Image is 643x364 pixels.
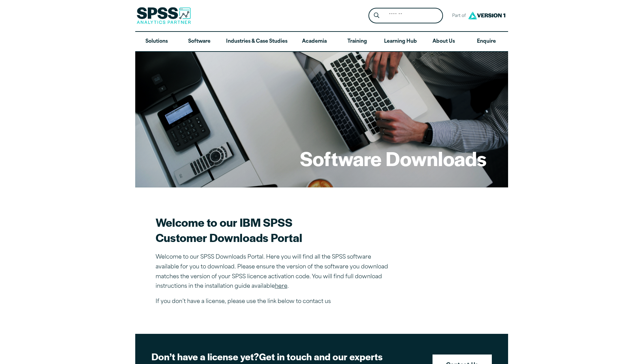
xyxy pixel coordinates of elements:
a: Enquire [465,32,508,52]
p: If you don’t have a license, please use the link below to contact us [156,297,393,307]
form: Site Header Search Form [368,8,443,24]
a: Learning Hub [379,32,422,52]
a: Academia [293,32,336,52]
strong: Don’t have a license yet? [152,349,259,363]
nav: Desktop version of site main menu [135,32,508,52]
h1: Software Downloads [300,145,486,171]
svg: Search magnifying glass icon [374,13,379,18]
a: Software [178,32,221,52]
a: Training [336,32,378,52]
a: Industries & Case Studies [221,32,293,52]
button: Search magnifying glass icon [370,9,383,22]
a: here [275,284,287,289]
img: SPSS Analytics Partner [137,7,191,24]
img: Version1 Logo [466,9,507,22]
h2: Welcome to our IBM SPSS Customer Downloads Portal [156,215,393,245]
p: Welcome to our SPSS Downloads Portal. Here you will find all the SPSS software available for you ... [156,252,393,291]
a: About Us [422,32,465,52]
span: Part of [448,11,466,21]
a: Solutions [135,32,178,52]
